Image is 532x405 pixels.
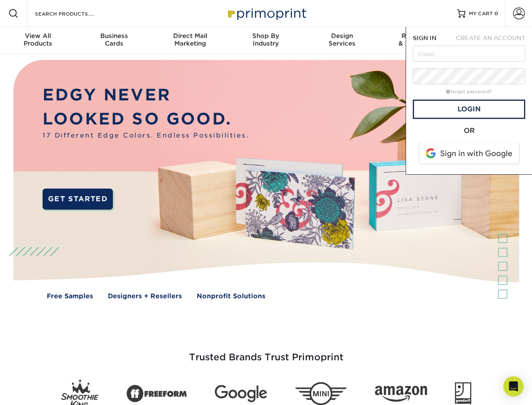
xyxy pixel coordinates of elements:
div: Open Intercom Messenger [503,376,524,397]
span: Resources [380,32,456,40]
div: Services [304,32,380,47]
span: MY CART [469,10,493,17]
div: OR [413,126,525,136]
img: Goodwill [455,382,471,405]
span: Design [304,32,380,40]
p: LOOKED SO GOOD. [43,107,249,131]
div: & Templates [380,32,456,47]
a: DesignServices [304,27,380,54]
div: Marketing [152,32,228,47]
div: Industry [228,32,304,47]
a: GET STARTED [43,189,113,210]
a: Login [413,100,525,119]
a: Free Samples [47,292,93,301]
span: 17 Different Edge Colors. Endless Possibilities. [43,131,249,140]
div: Cards [76,32,152,47]
span: SIGN IN [413,35,436,41]
img: Primoprint [224,4,308,22]
a: BusinessCards [76,27,152,54]
span: Direct Mail [152,32,228,40]
a: Designers + Resellers [108,292,182,301]
input: Email [413,46,525,62]
a: Nonprofit Solutions [197,292,265,301]
a: Shop ByIndustry [228,27,304,54]
p: EDGY NEVER [43,83,249,107]
span: Business [76,32,152,40]
img: Amazon [375,386,427,402]
span: 0 [495,11,498,16]
a: Direct MailMarketing [152,27,228,54]
span: Shop By [228,32,304,40]
a: Resources& Templates [380,27,456,54]
a: forgot password? [446,89,492,94]
img: Google [215,385,267,402]
input: SEARCH PRODUCTS..... [34,8,116,19]
h3: Trusted Brands Trust Primoprint [20,332,513,373]
span: CREATE AN ACCOUNT [456,35,525,41]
